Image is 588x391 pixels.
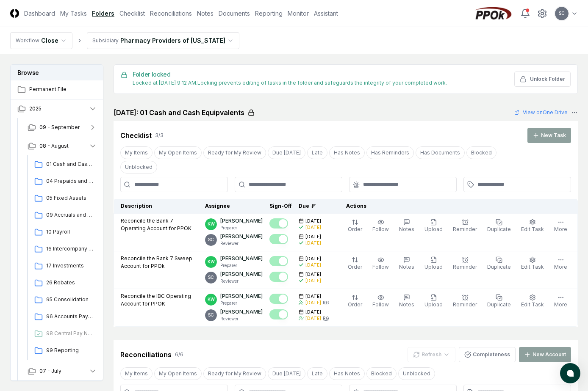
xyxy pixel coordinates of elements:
span: Unlock Folder [530,75,565,83]
a: Assistant [314,9,338,18]
a: 04 Prepaids and Other Current Assets [31,174,97,189]
span: 09 Accruals and Other Current Liabilities [46,211,94,219]
span: SC [559,10,565,17]
a: 16 Intercompany Transactions [31,242,97,257]
span: Duplicate [487,226,511,232]
p: Reviewer [220,278,263,284]
a: View onOne Drive [514,109,568,116]
span: [DATE] [305,293,321,300]
p: Reviewer [220,316,263,322]
span: Upload [424,301,443,308]
button: Mark complete [269,272,288,282]
div: Locked at [DATE] 9:12 AM. Locking prevents editing of tasks in the folder and safeguards the inte... [133,79,447,87]
span: 09 - September [39,124,80,131]
h5: Folder locked [133,72,447,77]
p: [PERSON_NAME] [220,308,263,316]
th: Assignee [202,199,266,214]
a: 95 Consolidation [31,292,97,308]
button: More [552,255,569,273]
div: 08 - August [21,155,104,362]
span: 07 - July [39,367,61,375]
button: Due Today [268,146,305,159]
button: Unlock Folder [514,72,571,87]
span: [DATE] [305,271,321,278]
span: Duplicate [487,264,511,270]
button: Reminder [451,292,479,310]
button: More [552,292,569,310]
span: 26 Rebates [46,279,94,286]
button: Follow [371,255,391,273]
div: Subsidiary [92,37,119,44]
button: Order [346,217,364,235]
span: 99 Reporting [46,347,94,354]
div: RG [323,300,329,306]
button: Has Reminders [366,146,414,159]
span: Follow [372,301,389,308]
button: Unblocked [398,367,435,380]
p: Preparer [220,225,263,231]
span: Order [348,301,362,308]
span: 01 Cash and Cash Equipvalents [46,160,94,168]
button: 08 - August [21,137,104,155]
div: Due [299,202,333,210]
button: Reminder [451,255,479,273]
img: PPOk logo [473,7,513,20]
p: [PERSON_NAME] [220,255,263,262]
button: Completeness [459,347,516,362]
span: 05 Fixed Assets [46,194,94,202]
a: Checklist [119,9,145,18]
span: [DATE] [305,234,321,240]
span: Order [348,226,362,232]
a: 10 Payroll [31,225,97,240]
button: My Open Items [154,367,202,380]
a: 98 Central Pay Network Funds [31,326,97,341]
p: Reconcile the Bank 7 Operating Account for PPOK [121,217,198,232]
span: 96 Accounts Payable [46,313,94,320]
div: RG [323,315,329,322]
p: Preparer [220,300,263,306]
a: 17 Investments [31,259,97,274]
th: Sign-Off [266,199,295,214]
p: Reconcile the Bank 7 Sweep Account for PPOk [121,255,198,270]
span: SC [208,274,214,281]
div: [DATE] [305,278,321,284]
span: [DATE] [305,309,321,315]
button: 2025 [11,99,104,118]
span: Order [348,264,362,270]
div: Checklist [120,130,152,140]
button: Has Documents [416,146,465,159]
button: Notes [397,292,416,310]
p: Preparer [220,262,263,269]
button: Has Notes [329,146,365,159]
button: My Items [120,367,153,380]
button: Mark complete [269,218,288,229]
div: 3 / 3 [155,132,164,139]
button: Duplicate [485,292,513,310]
button: More [552,217,569,235]
div: [DATE] [305,240,321,246]
div: [DATE] [305,262,321,268]
a: 99 Reporting [31,343,97,358]
span: 98 Central Pay Network Funds [46,330,94,337]
span: SC [208,312,214,318]
button: Follow [371,217,391,235]
span: Upload [424,264,443,270]
nav: breadcrumb [10,32,239,49]
h2: [DATE]: 01 Cash and Cash Equipvalents [114,107,244,118]
button: Ready for My Review [203,367,266,380]
button: Due Today [268,367,305,380]
span: KW [208,221,215,227]
button: My Items [120,146,153,159]
th: Description [114,199,202,214]
p: [PERSON_NAME] [220,292,263,300]
span: Notes [399,301,414,308]
button: Unblocked [120,161,157,173]
a: Documents [219,9,250,18]
a: Reconciliations [150,9,192,18]
span: KW [208,259,215,265]
button: Edit Task [519,217,546,235]
button: Order [346,255,364,273]
button: Upload [423,217,444,235]
button: Edit Task [519,292,546,310]
span: Edit Task [521,264,544,270]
